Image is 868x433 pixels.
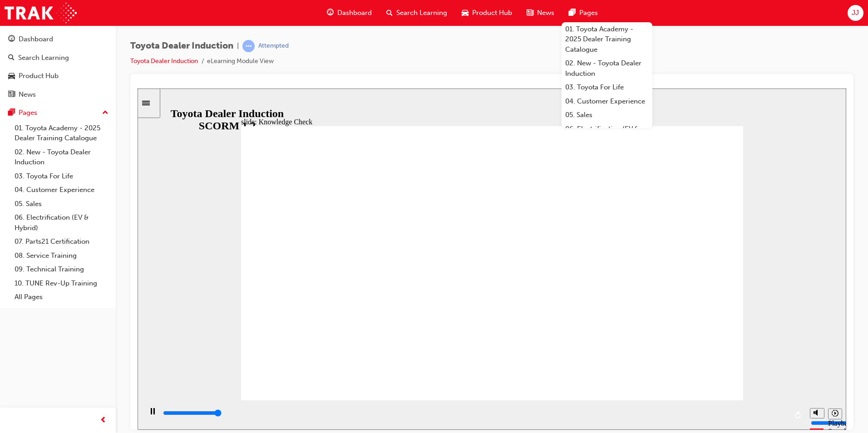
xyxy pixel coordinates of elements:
button: Mute (Ctrl+Alt+M) [672,320,687,330]
a: All Pages [11,290,112,304]
a: Toyota Dealer Induction [130,57,198,65]
a: 05. Sales [11,197,112,211]
button: Replay (Ctrl+Alt+R) [654,320,668,334]
a: 10. TUNE Rev-Up Training [11,276,112,290]
a: 03. Toyota For Life [11,169,112,183]
a: 04. Customer Experience [11,183,112,197]
a: car-iconProduct Hub [454,4,519,22]
button: Playback speed [690,320,705,331]
span: news-icon [527,7,533,19]
a: 01. Toyota Academy - 2025 Dealer Training Catalogue [562,22,652,57]
a: Product Hub [4,68,112,84]
a: 09. Technical Training [11,262,112,276]
a: Search Learning [4,49,112,66]
a: 05. Sales [562,108,652,122]
a: 02. New - Toyota Dealer Induction [562,56,652,80]
div: Attempted [258,42,289,50]
a: Dashboard [4,31,112,48]
span: search-icon [386,7,393,19]
span: prev-icon [100,415,107,426]
span: search-icon [8,54,15,62]
div: Dashboard [19,34,53,44]
div: Product Hub [19,71,59,81]
span: up-icon [102,107,108,119]
span: Search Learning [396,8,447,18]
a: search-iconSearch Learning [379,4,454,22]
span: guage-icon [8,35,15,44]
div: Pages [19,108,37,118]
a: guage-iconDashboard [320,4,379,22]
input: volume [673,331,732,338]
a: 04. Customer Experience [562,94,652,108]
a: 07. Parts21 Certification [11,235,112,249]
a: 02. New - Toyota Dealer Induction [11,145,112,169]
span: Dashboard [337,8,372,18]
a: news-iconNews [519,4,562,22]
div: Search Learning [18,53,69,63]
a: 06. Electrification (EV & Hybrid) [562,122,652,146]
button: Pause (Ctrl+Alt+P) [5,319,20,335]
a: 01. Toyota Academy - 2025 Dealer Training Catalogue [11,121,112,145]
div: misc controls [668,312,704,341]
span: Pages [579,8,598,18]
img: Trak [5,3,77,23]
a: pages-iconPages [562,4,605,22]
input: slide progress [25,321,84,328]
div: News [19,89,36,100]
button: JJ [848,5,863,21]
a: 06. Electrification (EV & Hybrid) [11,211,112,235]
a: News [4,86,112,103]
span: Toyota Dealer Induction [130,41,233,51]
div: playback controls [5,312,668,341]
span: pages-icon [8,109,15,117]
button: Pages [4,104,112,121]
span: guage-icon [327,7,334,19]
a: 03. Toyota For Life [562,80,652,94]
span: News [537,8,554,18]
li: eLearning Module View [207,56,274,67]
span: car-icon [8,72,15,80]
button: DashboardSearch LearningProduct HubNews [4,29,112,104]
span: car-icon [462,7,469,19]
div: Playback Speed [690,331,704,347]
a: 08. Service Training [11,249,112,263]
span: JJ [852,8,859,18]
span: | [237,41,239,51]
span: pages-icon [569,7,576,19]
span: Product Hub [472,8,512,18]
span: news-icon [8,91,15,99]
span: learningRecordVerb_ATTEMPT-icon [242,40,255,52]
